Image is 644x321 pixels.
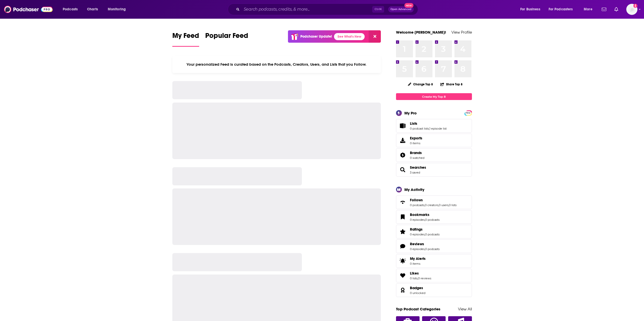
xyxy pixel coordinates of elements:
[439,203,448,207] a: 0 users
[396,148,472,162] span: Brands
[600,5,608,14] a: Show notifications dropdown
[396,93,472,100] a: Create My Top 8
[404,3,413,8] span: New
[372,6,384,13] span: Ctrl K
[396,134,472,147] a: Exports
[410,212,429,217] span: Bookmarks
[410,227,440,232] a: Ratings
[410,233,425,236] a: 0 episodes
[410,271,419,276] span: Likes
[410,286,423,290] span: Badges
[410,151,424,155] a: Brands
[410,136,422,140] span: Exports
[425,247,440,251] a: 0 podcasts
[205,31,248,43] span: Popular Feed
[410,198,456,202] a: Follows
[396,119,472,133] span: Lists
[410,242,440,246] a: Reviews
[242,5,372,13] input: Search podcasts, credits, & more...
[451,30,472,35] a: View Profile
[398,257,408,264] span: My Alerts
[410,271,431,276] a: Likes
[520,6,540,13] span: For Business
[410,286,425,290] a: Badges
[410,256,426,261] span: My Alerts
[396,225,472,238] span: Ratings
[405,81,436,87] button: Change Top 8
[612,5,620,14] a: Show notifications dropdown
[440,79,463,89] button: Share Top 8
[172,56,381,73] div: Your personalized Feed is curated based on the Podcasts, Creators, Users, and Lists that you Follow.
[396,283,472,297] span: Badges
[580,5,599,13] button: open menu
[410,218,425,221] a: 0 episodes
[63,6,78,13] span: Podcasts
[429,127,447,130] a: 1 episode list
[626,4,637,15] button: Show profile menu
[410,247,425,251] a: 0 episodes
[334,33,365,40] a: See What's New
[410,165,426,170] a: Searches
[626,4,637,15] img: User Profile
[425,233,425,236] span: ,
[449,203,456,207] a: 0 lists
[87,6,98,13] span: Charts
[410,171,420,174] a: 3 saved
[398,199,408,206] a: Follows
[410,127,429,130] a: 0 podcast lists
[172,31,199,47] a: My Feed
[410,277,418,280] a: 0 lists
[398,152,408,159] a: Brands
[410,121,417,126] span: Lists
[410,291,425,295] a: 0 unlocked
[172,31,199,43] span: My Feed
[396,307,440,311] a: Top Podcast Categories
[418,277,431,280] a: 0 reviews
[410,198,423,202] span: Follows
[404,111,417,115] div: My Pro
[545,5,580,13] button: open menu
[205,31,248,47] a: Popular Feed
[104,5,132,13] button: open menu
[108,6,126,13] span: Monitoring
[438,203,439,207] span: ,
[549,6,573,13] span: For Podcasters
[425,203,438,207] a: 0 creators
[396,239,472,253] span: Reviews
[398,243,408,250] a: Reviews
[410,121,447,126] a: Lists
[59,5,84,13] button: open menu
[404,187,424,192] div: My Activity
[425,247,425,251] span: ,
[398,166,408,173] a: Searches
[398,228,408,235] a: Ratings
[458,307,472,311] a: View All
[410,212,440,217] a: Bookmarks
[398,272,408,279] a: Likes
[425,233,440,236] a: 0 podcasts
[410,141,422,145] span: 0 items
[4,5,53,14] a: Podchaser - Follow, Share and Rate Podcasts
[410,156,424,160] a: 0 watched
[418,277,418,280] span: ,
[233,4,423,15] div: Search podcasts, credits, & more...
[448,203,449,207] span: ,
[396,210,472,224] span: Bookmarks
[633,4,637,8] svg: Add a profile image
[410,227,423,232] span: Ratings
[390,8,411,11] span: Open Advanced
[410,151,422,155] span: Brands
[398,122,408,129] a: Lists
[84,5,101,13] a: Charts
[396,163,472,177] span: Searches
[396,269,472,282] span: Likes
[398,287,408,294] a: Badges
[396,254,472,268] a: My Alerts
[517,5,547,13] button: open menu
[584,6,592,13] span: More
[425,218,440,221] a: 0 podcasts
[410,203,424,207] a: 0 podcasts
[396,30,446,35] a: Welcome [PERSON_NAME]!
